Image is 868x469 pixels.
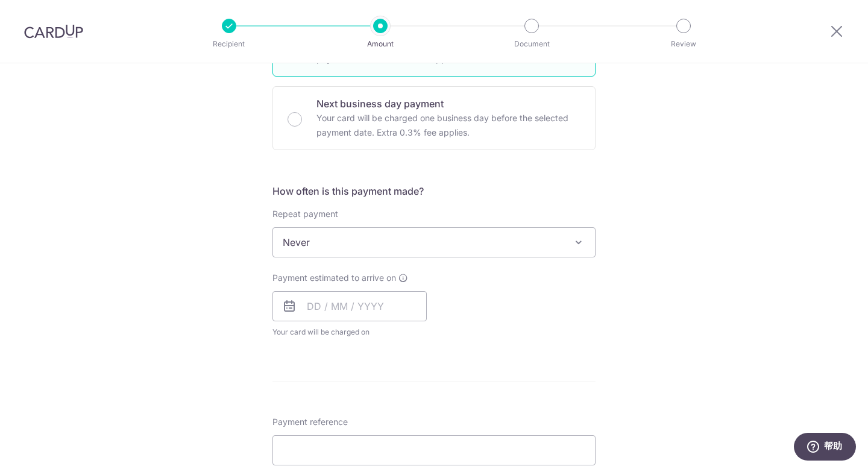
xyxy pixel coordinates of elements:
span: Payment estimated to arrive on [272,272,396,284]
span: Never [273,228,595,257]
h5: How often is this payment made? [272,184,596,198]
span: Never [272,227,596,257]
p: Document [487,38,576,50]
span: Payment reference [272,416,348,428]
input: DD / MM / YYYY [272,291,427,321]
img: CardUp [24,24,83,39]
p: Your card will be charged one business day before the selected payment date. Extra 0.3% fee applies. [316,111,580,140]
p: Amount [336,38,425,50]
iframe: 打开一个小组件，您可以在其中找到更多信息 [793,433,856,463]
label: Repeat payment [272,208,338,220]
p: Next business day payment [316,96,580,111]
span: Your card will be charged on [272,326,427,338]
p: Recipient [184,38,274,50]
p: Review [639,38,728,50]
